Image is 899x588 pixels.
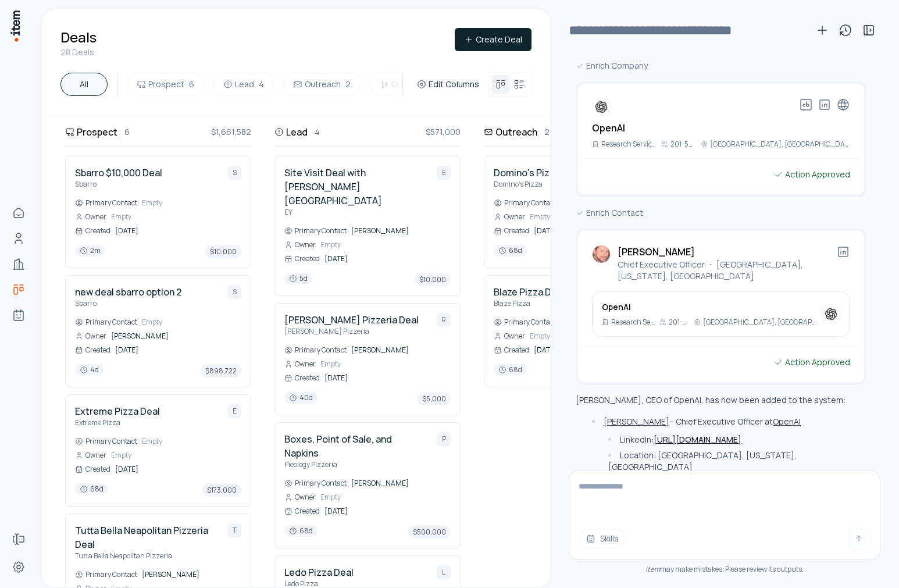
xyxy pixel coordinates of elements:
[142,570,241,579] span: [PERSON_NAME]
[437,432,451,446] div: P
[227,166,241,180] div: S
[284,240,316,250] div: Owner
[494,166,660,258] a: Domino's Pizza DealDomino's PizzaPrimary ContactOwnerEmptyCreated[DATE]68d
[324,254,451,263] span: [DATE]
[75,212,106,222] div: Owner
[601,140,657,149] p: Research Services
[576,394,866,406] p: [PERSON_NAME], CEO of OpenAI, has now been added to the system:
[602,301,817,313] h3: OpenAI
[495,125,537,139] h3: Outreach
[494,212,525,222] div: Owner
[773,356,850,369] div: Action Approved
[611,318,655,327] p: Research Services
[315,126,320,138] p: 4
[284,327,419,336] p: [PERSON_NAME] Pizzeria
[75,166,241,258] a: Sbarro $10,000 DealSbarroSPrimary ContactEmptyOwnerEmptyCreated[DATE]2m$10,000
[75,404,160,418] h4: Extreme Pizza Deal
[127,73,204,96] button: Prospect6
[60,47,97,58] p: 28 Deals
[284,460,427,469] p: Pieology Pizzeria
[773,168,850,181] div: Action Approved
[75,245,105,256] span: 2m
[618,259,836,282] p: Chief Executive Officer ・ [GEOGRAPHIC_DATA], [US_STATE], [GEOGRAPHIC_DATA]
[115,226,241,236] span: [DATE]
[530,332,660,341] span: Empty
[284,273,312,284] span: 5d
[75,523,218,551] h4: Tutta Bella Neapolitan Pizzeria Deal
[284,525,317,537] span: 68d
[75,364,104,376] span: 4d
[484,275,670,387] div: Blaze Pizza DealBlaze PizzaPrimary ContactOwnerEmptyCreated[DATE]68d
[320,359,451,369] span: Empty
[284,208,427,217] p: EY
[142,437,241,446] span: Empty
[544,126,550,138] p: 2
[494,364,527,376] span: 68d
[494,198,556,208] div: Primary Contact
[324,507,451,516] span: [DATE]
[115,465,241,474] span: [DATE]
[484,156,670,268] div: Domino's Pizza DealDomino's PizzaPrimary ContactOwnerEmptyCreated[DATE]68d
[286,125,308,139] h3: Lead
[284,507,320,516] div: Created
[494,285,565,299] h4: Blaze Pizza Deal
[75,404,241,497] a: Extreme Pizza DealExtreme PizzaEPrimary ContactEmptyOwnerEmptyCreated[DATE]68d$173,000
[324,373,451,383] span: [DATE]
[494,364,527,377] button: 68d
[75,483,108,495] span: 68d
[351,226,451,236] span: [PERSON_NAME]
[589,416,866,489] li: – Chief Executive Officer at
[415,273,451,286] span: $10,000
[111,451,241,460] span: Empty
[703,318,817,327] p: [GEOGRAPHIC_DATA], [GEOGRAPHIC_DATA]
[569,565,880,574] div: may make mistakes. Please review its outputs.
[320,493,451,502] span: Empty
[494,166,582,180] h4: Domino's Pizza Deal
[75,451,106,460] div: Owner
[284,525,317,539] button: 68d
[494,180,582,189] p: Domino's Pizza
[284,166,451,286] a: Site Visit Deal with [PERSON_NAME][GEOGRAPHIC_DATA]EYEPrimary Contact[PERSON_NAME]OwnerEmptyCreat...
[284,565,354,579] h4: Ledo Pizza Deal
[429,79,479,90] span: Edit Columns
[111,332,241,341] span: [PERSON_NAME]
[604,416,669,427] button: [PERSON_NAME]
[284,166,427,208] h4: Site Visit Deal with [PERSON_NAME][GEOGRAPHIC_DATA]
[142,198,241,208] span: Empty
[75,198,137,208] div: Primary Contact
[283,73,361,96] button: Outreach2
[437,166,451,180] div: E
[284,313,451,405] a: [PERSON_NAME] Pizzeria Deal[PERSON_NAME] PizzeriaRPrimary Contact[PERSON_NAME]OwnerEmptyCreated[D...
[320,240,451,250] span: Empty
[494,285,660,377] a: Blaze Pizza DealBlaze PizzaPrimary ContactOwnerEmptyCreated[DATE]68d
[284,432,427,460] h4: Boxes, Point of Sale, and Napkins
[7,304,30,327] a: Agents
[618,245,836,259] h2: [PERSON_NAME]
[600,533,619,544] span: Skills
[227,285,241,299] div: S
[75,166,162,180] h4: Sbarro $10,000 Deal
[418,392,451,405] span: $5,000
[227,523,241,537] div: T
[284,432,451,539] a: Boxes, Point of Sale, and NapkinsPieology PizzeriaPPrimary Contact[PERSON_NAME]OwnerEmptyCreated[...
[75,418,160,427] p: Extreme Pizza
[75,345,110,355] div: Created
[75,551,218,561] p: Tutta Bella Neapolitan Pizzeria
[75,570,137,579] div: Primary Contact
[773,416,801,427] button: OpenAI
[592,245,611,263] img: Sam Altman
[75,245,105,258] button: 2m
[75,285,241,377] a: new deal sbarro option 2SbarroSPrimary ContactEmptyOwner[PERSON_NAME]Created[DATE]4d$898,722
[284,493,316,502] div: Owner
[142,318,241,327] span: Empty
[579,529,626,548] button: Skills
[670,140,697,149] p: 201-500
[494,245,527,256] span: 68d
[284,479,347,488] div: Primary Contact
[412,76,484,92] button: Edit Columns
[189,79,194,90] span: 6
[7,201,30,224] a: Home
[576,206,866,219] div: Enrich Contact
[65,394,251,507] div: Extreme Pizza DealExtreme PizzaEPrimary ContactEmptyOwnerEmptyCreated[DATE]68d$173,000
[7,227,30,250] a: People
